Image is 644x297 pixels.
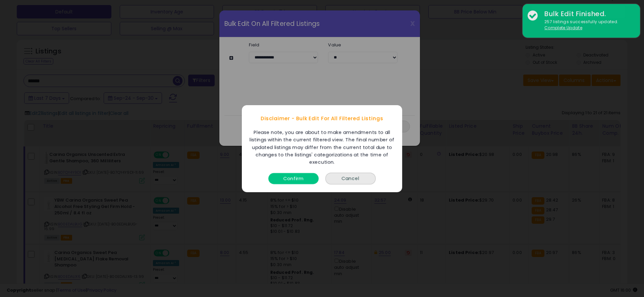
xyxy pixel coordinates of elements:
div: Please note, you are about to make amendments to all listings within the current filtered view. T... [245,129,399,166]
button: Confirm [268,173,319,184]
button: Cancel [325,172,376,184]
div: Disclaimer - Bulk Edit For All Filtered Listings [242,109,402,129]
div: Bulk Edit Finished. [539,9,635,19]
u: Complete Update [544,25,582,31]
div: 257 listings successfully updated. [539,19,635,31]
